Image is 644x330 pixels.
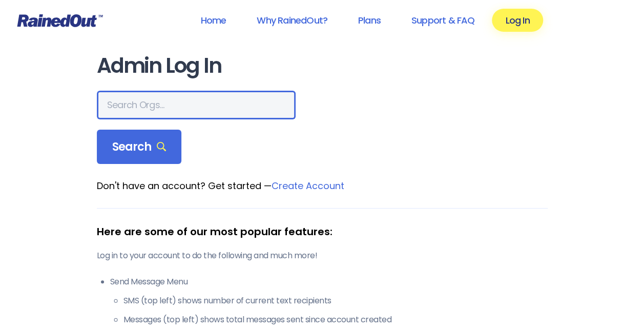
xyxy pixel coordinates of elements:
[123,295,548,307] li: SMS (top left) shows number of current text recipients
[97,130,182,164] div: Search
[187,9,239,32] a: Home
[112,140,167,154] span: Search
[398,9,488,32] a: Support & FAQ
[345,9,394,32] a: Plans
[243,9,341,32] a: Why RainedOut?
[492,9,543,32] a: Log In
[97,54,548,77] h1: Admin Log In
[97,250,548,262] p: Log in to your account to do the following and much more!
[97,224,548,239] div: Here are some of our most popular features:
[97,91,296,119] input: Search Orgs…
[123,314,548,326] li: Messages (top left) shows total messages sent since account created
[272,179,344,192] a: Create Account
